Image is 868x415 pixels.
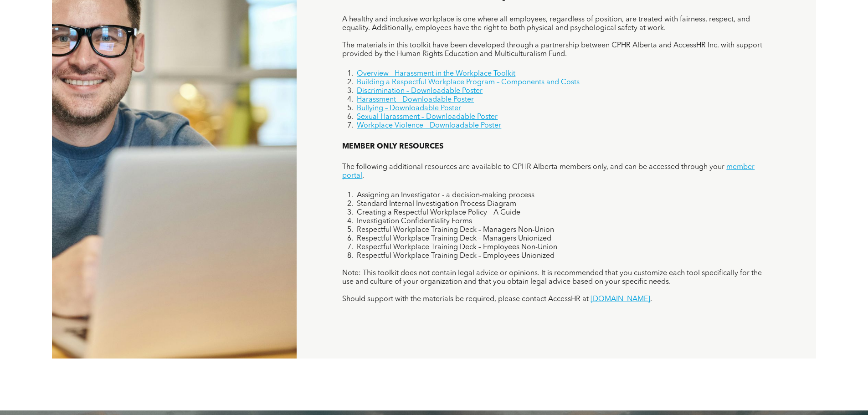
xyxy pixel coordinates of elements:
span: Respectful Workplace Training Deck – Employees Non-Union [357,244,557,251]
span: . [650,296,652,303]
a: Workplace Violence – Downloadable Poster [357,122,501,129]
a: Overview - Harassment in the Workplace Toolkit [357,70,515,77]
span: Respectful Workplace Training Deck – Managers Non-Union [357,226,554,234]
span: Creating a Respectful Workplace Policy – A Guide [357,209,520,216]
span: Should support with the materials be required, please contact AccessHR at [342,296,589,303]
a: [DOMAIN_NAME] [591,296,650,303]
span: MEMBER ONLY RESOURCES [342,143,443,150]
span: Standard Internal Investigation Process Diagram [357,200,516,208]
a: Bullying – Downloadable Poster [357,105,461,112]
span: The following additional resources are available to CPHR Alberta members only, and can be accesse... [342,164,724,171]
a: Discrimination – Downloadable Poster [357,87,483,95]
span: . [362,172,364,179]
a: Sexual Harassment – Downloadable Poster [357,113,498,121]
span: Note: This toolkit does not contain legal advice or opinions. It is recommended that you customiz... [342,270,762,286]
span: Assigning an Investigator - a decision-making process [357,192,534,199]
span: The materials in this toolkit have been developed through a partnership between CPHR Alberta and ... [342,42,762,58]
span: Investigation Confidentiality Forms [357,218,472,225]
a: Harassment – Downloadable Poster [357,96,474,103]
span: Respectful Workplace Training Deck – Managers Unionized [357,235,551,242]
span: Respectful Workplace Training Deck – Employees Unionized [357,252,555,260]
span: A healthy and inclusive workplace is one where all employees, regardless of position, are treated... [342,16,750,32]
a: Building a Respectful Workplace Program – Components and Costs [357,79,580,86]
